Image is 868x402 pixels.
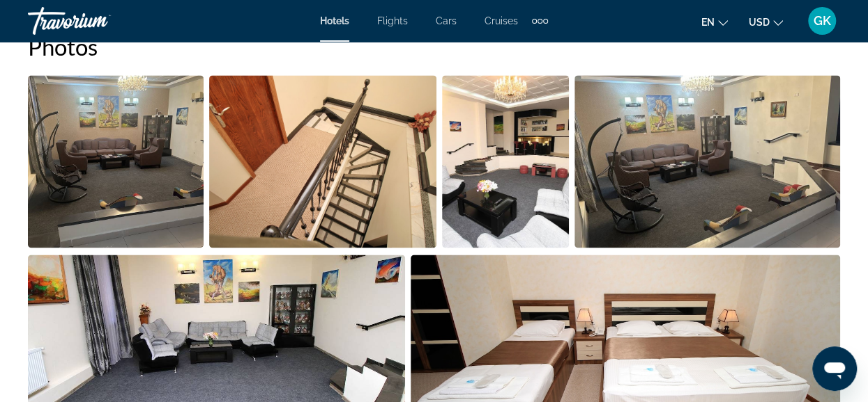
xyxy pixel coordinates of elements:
[28,33,840,61] h2: Photos
[532,10,548,32] button: Extra navigation items
[209,74,437,248] button: Open full-screen image slider
[436,15,457,26] a: Cars
[812,346,857,391] iframe: Кнопка запуска окна обмена сообщениями
[28,74,204,248] button: Open full-screen image slider
[28,3,167,39] a: Travorium
[442,74,569,248] button: Open full-screen image slider
[574,74,841,248] button: Open full-screen image slider
[804,6,840,35] button: User Menu
[814,14,831,28] span: GK
[749,17,770,28] span: USD
[485,15,518,26] a: Cruises
[701,17,715,28] span: en
[320,15,349,26] a: Hotels
[701,12,728,32] button: Change language
[377,15,408,26] a: Flights
[749,12,783,32] button: Change currency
